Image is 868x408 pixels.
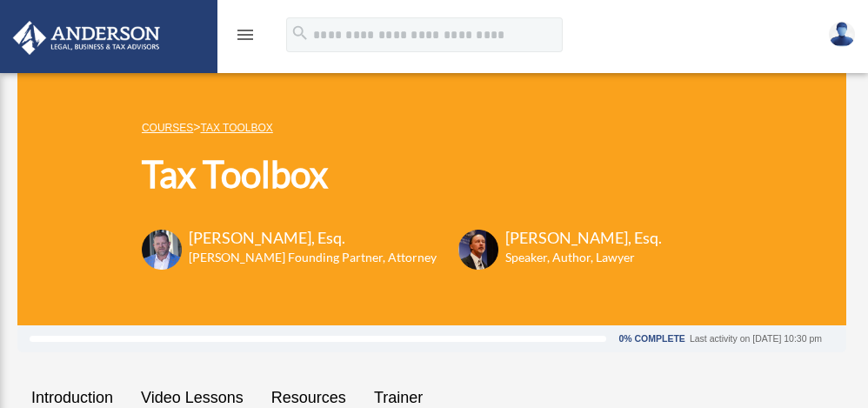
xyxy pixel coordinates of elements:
a: COURSES [142,122,193,134]
a: Tax Toolbox [200,122,272,134]
p: > [142,117,662,138]
h3: [PERSON_NAME], Esq. [505,227,662,249]
a: menu [235,30,256,45]
img: User Pic [829,22,855,47]
h6: Speaker, Author, Lawyer [505,249,640,266]
div: Last activity on [DATE] 10:30 pm [690,334,822,344]
i: search [290,23,310,43]
img: Toby-circle-head.png [142,230,182,270]
img: Anderson Advisors Platinum Portal [8,21,165,55]
h6: [PERSON_NAME] Founding Partner, Attorney [189,249,437,266]
h3: [PERSON_NAME], Esq. [189,227,437,249]
h1: Tax Toolbox [142,149,662,200]
div: 0% Complete [618,334,684,344]
img: Scott-Estill-Headshot.png [458,230,498,270]
i: menu [235,24,256,45]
